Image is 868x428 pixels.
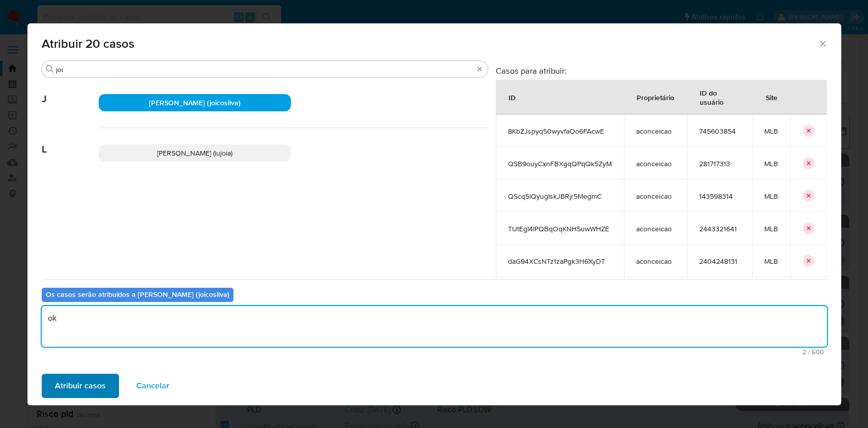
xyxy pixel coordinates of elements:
[636,127,675,136] span: aconceicao
[496,66,827,76] h3: Casos para atribuir:
[149,98,241,108] span: [PERSON_NAME] (joicosilva)
[508,224,612,233] span: TUtEgI4lPQBqOqKNHSuwWHZE
[699,159,740,168] span: 281717313
[508,257,612,266] span: daG94XCsNTz1zaPgk3H6XyDT
[636,257,675,266] span: aconceicao
[764,127,778,136] span: MLB
[45,349,824,355] span: Máximo de 500 caracteres
[699,192,740,201] span: 143598314
[27,23,841,405] div: assign-modal
[475,65,484,73] button: Apagar busca
[764,257,778,266] span: MLB
[99,94,291,111] div: [PERSON_NAME] (joicosilva)
[99,144,291,162] div: [PERSON_NAME] (lujoia)
[764,224,778,233] span: MLB
[699,257,740,266] span: 2404248131
[42,128,99,156] span: L
[802,255,815,267] button: icon-button
[754,85,790,109] div: Site
[764,159,778,168] span: MLB
[508,127,612,136] span: 8KbZJspyq50wyvfaOo6FAcwE
[496,85,528,109] div: ID
[42,38,818,50] span: Atribuir 20 casos
[802,157,815,169] button: icon-button
[42,78,99,105] span: J
[157,148,232,158] span: [PERSON_NAME] (lujoia)
[764,192,778,201] span: MLB
[802,190,815,202] button: icon-button
[687,80,752,114] div: ID do usuário
[42,374,119,398] button: Atribuir casos
[42,306,827,347] textarea: ok
[55,375,106,397] span: Atribuir casos
[636,159,675,168] span: aconceicao
[46,65,54,73] button: Procurar
[636,224,675,233] span: aconceicao
[136,375,169,397] span: Cancelar
[636,192,675,201] span: aconceicao
[56,65,473,74] input: Analista de pesquisa
[802,125,815,137] button: icon-button
[508,159,612,168] span: QSB9ouyCxnFBXgqQPqQk5ZyM
[624,85,686,109] div: Proprietário
[802,222,815,234] button: icon-button
[508,192,612,201] span: QScq5lQyugIskJBRjr5MegmC
[699,224,740,233] span: 2443321641
[123,374,183,398] button: Cancelar
[818,39,827,48] button: Fechar a janela
[46,289,229,299] b: Os casos serão atribuídos a [PERSON_NAME] (joicosilva)
[699,127,740,136] span: 745603854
